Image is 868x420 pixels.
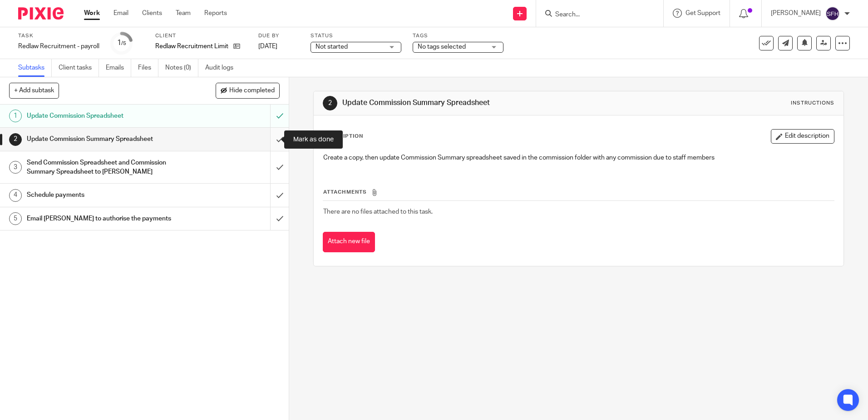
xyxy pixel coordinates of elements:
[323,96,337,110] div: 2
[165,59,198,77] a: Notes (0)
[18,42,99,51] div: Redlaw Recruitment - payroll
[27,156,183,179] h1: Send Commission Spreadsheet and Commission Summary Spreadsheet to [PERSON_NAME]
[9,110,22,122] div: 1
[27,188,183,202] h1: Schedule payments
[258,43,277,50] span: [DATE]
[323,232,375,252] button: Attach new file
[323,209,433,215] span: There are no files attached to this task.
[418,44,466,50] span: No tags selected
[142,9,162,18] a: Clients
[9,133,22,146] div: 2
[316,44,348,50] span: Not started
[106,59,131,77] a: Emails
[258,32,299,40] label: Due by
[27,212,183,225] h1: Email [PERSON_NAME] to authorise the payments
[113,9,128,18] a: Email
[413,32,503,40] label: Tags
[18,7,64,20] img: Pixie
[138,59,158,77] a: Files
[323,133,363,140] p: Description
[9,212,22,225] div: 5
[18,59,52,77] a: Subtasks
[323,153,833,162] p: Create a copy, then update Commission Summary spreadsheet saved in the commission folder with any...
[117,38,126,48] div: 1
[216,83,280,98] button: Hide completed
[176,9,191,18] a: Team
[59,59,99,77] a: Client tasks
[205,59,240,77] a: Audit logs
[771,129,834,144] button: Edit description
[771,9,821,18] p: [PERSON_NAME]
[686,10,720,16] span: Get Support
[9,161,22,174] div: 3
[9,189,22,202] div: 4
[155,32,247,40] label: Client
[342,98,598,108] h1: Update Commission Summary Spreadsheet
[121,41,126,46] small: /5
[9,83,59,98] button: + Add subtask
[27,109,183,123] h1: Update Commission Spreadsheet
[18,32,99,40] label: Task
[554,11,636,19] input: Search
[825,6,840,21] img: svg%3E
[791,100,834,107] div: Instructions
[323,190,367,195] span: Attachments
[155,42,229,51] p: Redlaw Recruitment Limited
[27,132,183,146] h1: Update Commission Summary Spreadsheet
[311,32,401,40] label: Status
[229,87,275,95] span: Hide completed
[204,9,227,18] a: Reports
[84,9,100,18] a: Work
